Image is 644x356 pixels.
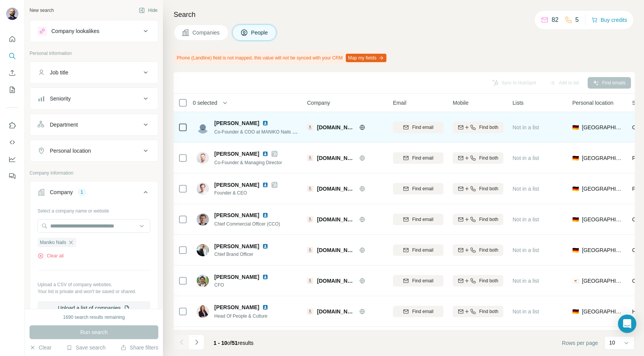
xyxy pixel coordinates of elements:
[307,216,313,222] img: Logo of MANIKO-NAILS.DE
[214,160,282,165] span: Co-Founder & Managing Director
[197,152,209,164] img: Avatar
[572,124,579,131] span: 🇩🇪
[30,50,158,57] p: Personal information
[453,183,503,194] button: Find both
[262,182,268,188] img: LinkedIn logo
[214,119,259,127] span: [PERSON_NAME]
[38,281,150,288] p: Upload a CSV of company websites.
[572,308,579,315] span: 🇩🇪
[6,169,18,183] button: Feedback
[262,120,268,126] img: LinkedIn logo
[572,216,579,223] span: 🇩🇪
[412,308,433,315] span: Find email
[412,185,433,192] span: Find email
[262,274,268,280] img: LinkedIn logo
[214,313,268,319] span: Head Of People & Culture
[317,246,355,254] span: [DOMAIN_NAME]
[317,308,355,315] span: [DOMAIN_NAME]
[214,340,227,346] span: 1 - 10
[575,15,579,25] p: 5
[552,15,559,25] p: 82
[618,315,636,333] div: Open Intercom Messenger
[513,278,539,284] span: Not in a list
[453,244,503,256] button: Find both
[317,216,355,223] span: [DOMAIN_NAME]
[6,66,18,80] button: Enrich CSV
[214,221,280,227] span: Chief Commercial Officer (CCO)
[513,216,539,222] span: Not in a list
[51,27,99,35] div: Company lookalikes
[479,247,498,254] span: Find both
[193,99,217,107] span: 0 selected
[412,216,433,223] span: Find email
[262,243,268,249] img: LinkedIn logo
[50,188,73,196] div: Company
[30,63,158,82] button: Job title
[307,278,313,284] img: Logo of MANIKO-NAILS.DE
[479,124,498,131] span: Find both
[479,155,498,162] span: Find both
[572,277,579,285] span: 🇨🇾
[582,246,623,254] span: [GEOGRAPHIC_DATA]
[393,183,444,194] button: Find email
[582,185,623,193] span: [GEOGRAPHIC_DATA]
[40,239,66,246] span: Maniko Nails
[582,308,623,315] span: [GEOGRAPHIC_DATA]
[393,152,444,164] button: Find email
[582,216,623,223] span: [GEOGRAPHIC_DATA]
[6,135,18,149] button: Use Surfe API
[412,155,433,162] span: Find email
[38,288,150,295] p: Your list is private and won't be saved or shared.
[562,339,598,347] span: Rows per page
[197,121,209,133] img: Avatar
[227,340,232,346] span: of
[66,344,105,351] button: Save search
[6,152,18,166] button: Dashboard
[214,211,259,219] span: [PERSON_NAME]
[262,212,268,218] img: LinkedIn logo
[513,247,539,253] span: Not in a list
[453,122,503,133] button: Find both
[133,5,163,16] button: Hide
[393,99,406,107] span: Email
[214,251,278,258] span: Chief Brand Officer
[346,54,386,62] button: Map my fields
[317,154,355,162] span: [DOMAIN_NAME]
[479,277,498,284] span: Find both
[120,344,158,351] button: Share filters
[393,306,444,317] button: Find email
[214,190,278,196] span: Founder & CEO
[582,154,623,162] span: [GEOGRAPHIC_DATA]
[197,275,209,287] img: Avatar
[214,303,259,311] span: [PERSON_NAME]
[572,154,579,162] span: 🇩🇪
[513,99,524,107] span: Lists
[307,155,313,161] img: Logo of MANIKO-NAILS.DE
[30,115,158,134] button: Department
[412,247,433,254] span: Find email
[63,314,125,321] div: 1690 search results remaining
[214,273,259,281] span: [PERSON_NAME]
[197,183,209,195] img: Avatar
[479,308,498,315] span: Find both
[214,242,259,250] span: [PERSON_NAME]
[307,124,313,130] img: Logo of MANIKO-NAILS.DE
[307,308,313,315] img: Logo of MANIKO-NAILS.DE
[174,51,388,64] div: Phone (Landline) field is not mapped, this value will not be synced with your CRM
[262,151,268,157] img: LinkedIn logo
[609,339,615,346] p: 10
[38,301,150,315] button: Upload a list of companies
[6,32,18,46] button: Quick start
[197,244,209,256] img: Avatar
[6,119,18,132] button: Use Surfe on LinkedIn
[30,7,54,14] div: New search
[393,244,444,256] button: Find email
[513,124,539,130] span: Not in a list
[453,214,503,225] button: Find both
[30,89,158,108] button: Seniority
[317,124,355,131] span: [DOMAIN_NAME]
[513,155,539,161] span: Not in a list
[197,305,209,318] img: Avatar
[453,306,503,317] button: Find both
[307,186,313,192] img: Logo of MANIKO-NAILS.DE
